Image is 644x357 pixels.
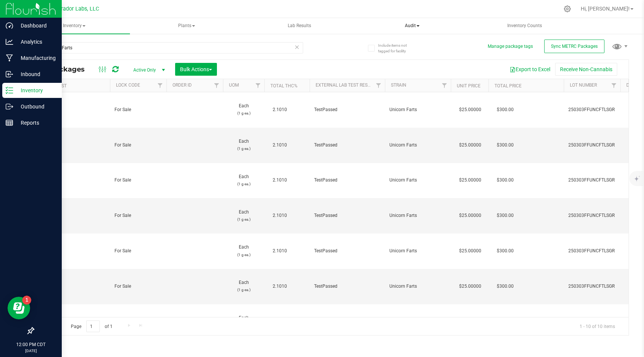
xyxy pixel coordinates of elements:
[227,138,260,152] span: Each
[243,18,355,34] a: Lab Results
[269,246,291,256] span: 2.1010
[455,104,485,115] span: $25.00000
[544,40,604,53] button: Sync METRC Packages
[497,23,552,29] span: Inventory Counts
[389,142,446,149] span: Unicorn Farts
[18,18,130,34] a: Inventory
[227,279,260,293] span: Each
[314,247,380,255] span: TestPassed
[570,82,597,88] a: Lot Number
[568,106,616,113] span: 250303FFUNCFTLSGR
[389,283,446,290] span: Unicorn Farts
[494,83,522,88] a: Total Price
[455,246,485,256] span: $25.00000
[372,79,385,92] a: Filter
[493,316,517,327] span: $275.00
[568,247,616,255] span: 250303FFUNCFTLSGR
[154,79,166,92] a: Filter
[389,177,446,184] span: Unicorn Farts
[6,22,13,29] inline-svg: Dashboard
[227,209,260,223] span: Each
[356,18,468,34] a: Audit
[455,281,485,292] span: $25.00000
[455,210,485,221] span: $25.00000
[55,6,99,12] span: Curador Labs, LLC
[389,106,446,113] span: Unicorn Farts
[3,348,58,354] p: [DATE]
[455,175,485,186] span: $25.00000
[6,70,13,78] inline-svg: Inbound
[568,142,616,149] span: 250303FFUNCFTLSGR
[314,177,380,184] span: TestPassed
[114,177,162,184] span: For Sale
[269,175,291,186] span: 2.1010
[488,43,533,50] button: Manage package tags
[227,216,260,223] p: (1 g ea.)
[8,297,30,319] iframe: Resource center
[316,82,375,88] a: External Lab Test Result
[551,44,598,49] span: Sync METRC Packages
[378,43,416,54] span: Include items not tagged for facility
[229,82,239,88] a: UOM
[574,320,621,332] span: 1 - 10 of 10 items
[389,247,446,255] span: Unicorn Farts
[391,82,406,88] a: Strain
[13,102,58,111] p: Outbound
[455,140,485,151] span: $25.00000
[180,66,212,72] span: Bulk Actions
[6,103,13,110] inline-svg: Outbound
[269,281,291,292] span: 2.1010
[314,212,380,219] span: TestPassed
[116,82,140,88] a: Lock Code
[438,79,451,92] a: Filter
[455,316,485,327] span: $25.00000
[6,38,13,46] inline-svg: Analytics
[13,86,58,95] p: Inventory
[39,65,92,73] span: All Packages
[278,23,321,29] span: Lab Results
[314,283,380,290] span: TestPassed
[505,63,555,76] button: Export to Excel
[227,286,260,293] p: (1 g ea.)
[13,21,58,30] p: Dashboard
[227,102,260,117] span: Each
[493,210,517,221] span: $300.00
[493,175,517,186] span: $300.00
[86,320,100,332] input: 1
[114,212,162,219] span: For Sale
[269,316,291,327] span: 2.1010
[269,210,291,221] span: 2.1010
[175,63,217,76] button: Bulk Actions
[314,142,380,149] span: TestPassed
[568,283,616,290] span: 250303FFUNCFTLSGR
[568,177,616,184] span: 250303FFUNCFTLSGR
[114,142,162,149] span: For Sale
[493,246,517,256] span: $300.00
[227,173,260,188] span: Each
[22,296,31,305] iframe: Resource center unread badge
[270,83,298,88] a: Total THC%
[581,6,630,12] span: Hi, [PERSON_NAME]!
[114,106,162,113] span: For Sale
[227,244,260,258] span: Each
[3,341,58,348] p: 12:00 PM CDT
[493,140,517,151] span: $300.00
[314,106,380,113] span: TestPassed
[269,140,291,151] span: 2.1010
[6,54,13,62] inline-svg: Manufacturing
[13,53,58,63] p: Manufacturing
[114,247,162,255] span: For Sale
[6,119,13,127] inline-svg: Reports
[457,83,481,88] a: Unit Price
[33,42,303,53] input: Search Package ID, Item Name, SKU, Lot or Part Number...
[13,37,58,46] p: Analytics
[295,42,300,52] span: Clear
[114,283,162,290] span: For Sale
[13,118,58,127] p: Reports
[172,82,192,88] a: Order Id
[469,18,581,34] a: Inventory Counts
[252,79,264,92] a: Filter
[563,5,572,12] div: Manage settings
